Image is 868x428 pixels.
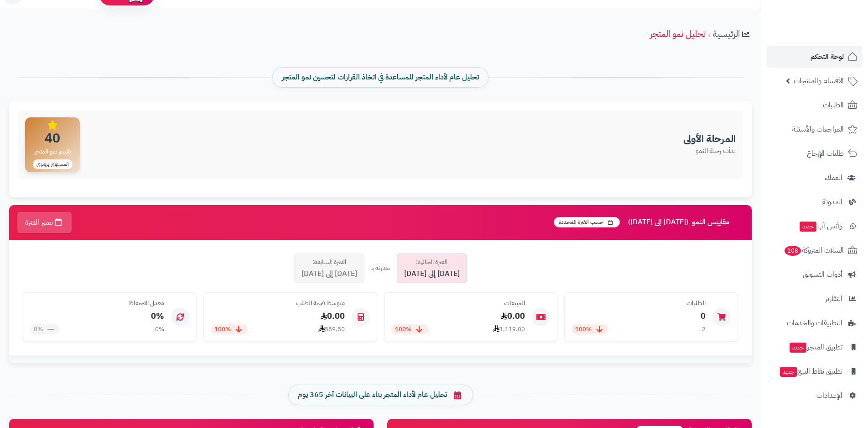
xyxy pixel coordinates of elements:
span: 100% [395,325,411,334]
a: الإعدادات [767,385,863,407]
span: الأقسام والمنتجات [794,74,844,87]
span: 100% [575,325,592,334]
div: 0 [572,310,706,322]
span: جديد [800,222,816,232]
div: 559.50 [318,325,345,334]
a: المراجعات والأسئلة [767,118,863,140]
a: العملاء [767,167,863,189]
span: العملاء [825,171,842,184]
span: المراجعات والأسئلة [792,123,844,136]
a: الرئيسية [713,27,740,41]
div: 0% [155,325,164,334]
span: تحليل عام لأداء المتجر للمساعدة في اتخاذ القرارات لتحسين نمو المتجر [282,72,479,83]
a: التقارير [767,288,863,310]
a: تطبيق نقاط البيعجديد [767,360,863,382]
span: الإعدادات [816,389,842,402]
span: [DATE] إلى [DATE] [301,269,357,279]
span: حسب الفترة المحددة [554,217,620,227]
span: تحليل عام لأداء المتجر بناء على البيانات آخر 365 يوم [298,390,447,400]
a: التطبيقات والخدمات [767,312,863,334]
h4: متوسط قيمة الطلب [211,300,345,306]
span: الطلبات [823,99,844,111]
span: 108 [785,246,801,256]
a: لوحة التحكم [767,46,863,68]
span: لوحة التحكم [811,50,844,63]
a: أدوات التسويق [767,264,863,285]
span: السلات المتروكة [784,244,844,257]
h3: المرحلة الأولى [683,133,736,144]
a: تطبيق المتجرجديد [767,336,863,358]
div: مقارنة بـ [371,264,390,273]
h4: معدل الاحتفاظ [30,300,164,306]
span: التقارير [825,292,842,305]
span: جديد [780,367,797,377]
span: المدونة [822,196,842,208]
span: الفترة السابقة: [312,258,346,267]
img: logo-2.png [806,26,859,45]
a: طلبات الإرجاع [767,143,863,164]
span: المستوى برونزي [33,159,73,169]
span: جديد [790,343,806,353]
span: طلبات الإرجاع [807,147,844,160]
div: 0.00 [211,310,345,322]
span: الفترة الحالية: [416,258,447,267]
a: وآتس آبجديد [767,215,863,237]
div: 2 [702,325,706,334]
span: تطبيق المتجر [789,341,842,354]
span: [DATE] إلى [DATE] [404,269,460,279]
a: السلات المتروكة108 [767,239,863,261]
span: أدوات التسويق [803,268,842,281]
button: تغيير الفترة [17,212,72,233]
div: 1,119.00 [493,325,525,334]
a: تحليل نمو المتجر [650,27,706,41]
span: 100% [214,325,231,334]
span: تقييم نمو المتجر [31,147,74,157]
a: الطلبات [767,94,863,116]
span: 40 [31,132,74,145]
h3: مقاييس النمو [554,217,745,227]
div: 0% [30,310,164,322]
span: تطبيق نقاط البيع [779,365,842,378]
h4: المبيعات [391,300,525,306]
span: 0% [34,325,43,334]
div: 0.00 [391,310,525,322]
h4: الطلبات [572,300,706,306]
span: وآتس آب [799,220,842,232]
p: بدأت رحلة النمو [683,146,736,156]
span: التطبيقات والخدمات [787,317,842,329]
a: المدونة [767,191,863,213]
span: ([DATE] إلى [DATE]) [628,218,688,227]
